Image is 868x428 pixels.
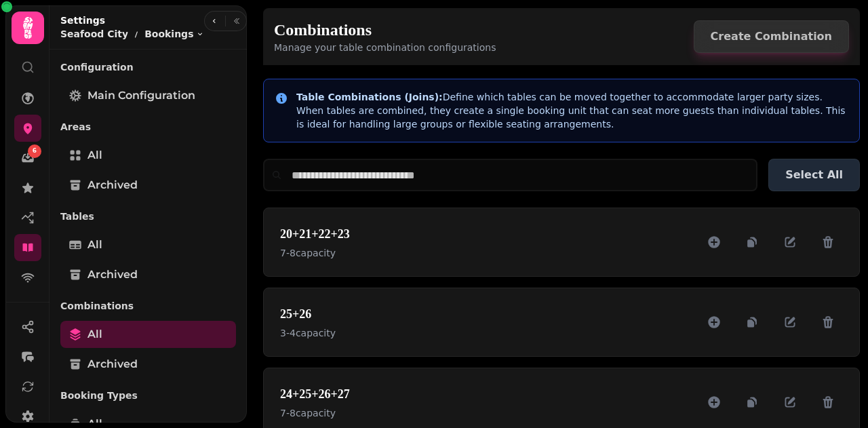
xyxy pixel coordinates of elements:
h3: 25+26 [280,305,336,324]
p: Tables [60,204,236,229]
a: All [60,231,236,258]
span: 6 [33,147,37,156]
h3: 24+25+26+27 [280,385,350,404]
p: Areas [60,115,236,139]
span: Create Combination [711,31,832,42]
button: Bookings [144,27,204,41]
h1: Combinations [274,19,496,41]
button: Select All [768,159,860,191]
a: Main Configuration [60,82,236,109]
strong: Table Combinations (Joins): [296,92,443,102]
p: Manage your table combination configurations [274,41,496,54]
nav: breadcrumb [60,27,204,41]
a: All [60,142,236,169]
span: All [87,147,102,163]
p: Seafood City [60,27,128,41]
span: Main Configuration [87,87,195,104]
button: Generate extra combinations [699,387,729,417]
span: Archived [87,356,138,372]
span: 7 - 8 capacity [280,406,336,420]
p: Combinations [60,294,236,318]
span: 7 - 8 capacity [280,246,336,260]
a: Archived [60,351,236,378]
button: Generate extra combinations [699,227,729,257]
div: Define which tables can be moved together to accommodate larger party sizes. When tables are comb... [296,90,848,131]
a: Archived [60,261,236,288]
h3: 20+21+22+23 [280,225,350,244]
button: Generate extra combinations [699,307,729,337]
span: All [87,237,102,253]
span: All [87,326,102,343]
span: Archived [87,177,138,193]
span: Archived [87,267,138,283]
h2: Settings [60,14,204,27]
a: Archived [60,172,236,199]
span: Select All [785,170,843,180]
button: Create Combination [694,20,849,53]
p: Configuration [60,55,236,79]
a: 6 [14,144,41,172]
p: Booking Types [60,383,236,408]
a: All [60,321,236,348]
span: 3 - 4 capacity [280,326,336,340]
